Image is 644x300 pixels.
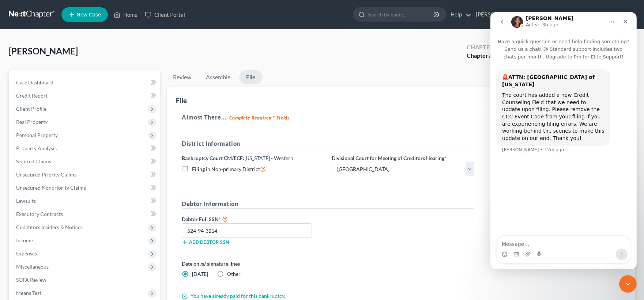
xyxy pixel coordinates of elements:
span: Property Analysis [16,145,57,151]
span: Other [227,271,241,277]
label: Divisional Court for Meeting of Creditors Hearing [332,154,447,162]
span: Lawsuits [16,198,36,204]
a: Secured Claims [10,155,160,168]
span: Executory Contracts [16,211,63,217]
span: Real Property [16,119,48,125]
a: Review [167,70,197,84]
div: You have already paid for this bankruptcy. [178,292,478,300]
h5: District Information [182,139,474,148]
a: File [239,70,263,84]
a: Unsecured Nonpriority Claims [10,181,160,194]
div: Chapter [467,43,493,52]
h5: Debtor Information [182,200,474,209]
span: [PERSON_NAME] [9,46,78,56]
h5: Almost There... [182,113,621,122]
a: Executory Contracts [10,208,160,221]
button: Add debtor SSN [182,239,229,245]
span: Filing in Non-primary District [192,166,260,172]
a: [PERSON_NAME], [PERSON_NAME] & [PERSON_NAME], P.C. [472,8,635,21]
a: Help [447,8,471,21]
span: SOFA Review [16,277,46,283]
label: Debtor Full SSN [178,214,328,223]
div: Chapter [467,52,493,60]
a: Unsecured Priority Claims [10,168,160,181]
span: Unsecured Priority Claims [16,171,76,178]
input: Search by name... [368,8,434,21]
label: Bankruptcy Court CM/ECF: [182,154,293,162]
a: Case Dashboard [10,76,160,89]
span: Credit Report [16,92,48,99]
span: Expenses [16,250,37,257]
label: Date on /s/ signature lines [182,260,324,267]
span: Means Test [16,290,41,296]
a: Lawsuits [10,194,160,208]
input: XXX-XX-XXXX [182,223,312,238]
span: Client Profile [16,106,46,112]
span: Unsecured Nonpriority Claims [16,185,86,191]
strong: Complete Required * Fields [229,115,290,121]
a: Property Analysis [10,142,160,155]
span: Income [16,237,33,243]
span: Secured Claims [16,158,51,164]
span: Codebtors Insiders & Notices [16,224,83,230]
span: [US_STATE] - Western [244,155,293,161]
a: Credit Report [10,89,160,102]
a: Client Portal [141,8,189,21]
span: New Case [76,12,101,18]
div: File [176,96,187,105]
span: Personal Property [16,132,58,138]
span: Case Dashboard [16,79,53,86]
iframe: Intercom live chat [619,275,637,293]
a: Assemble [200,70,236,84]
span: Miscellaneous [16,263,49,270]
span: 7 [488,52,492,59]
a: SOFA Review [10,273,160,286]
span: [DATE] [192,271,208,277]
a: Home [110,8,141,21]
iframe: Intercom live chat [490,12,637,269]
